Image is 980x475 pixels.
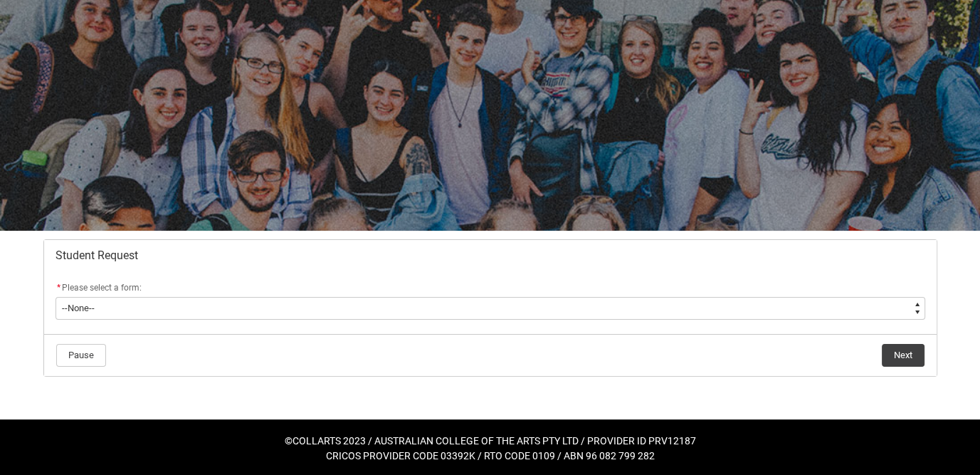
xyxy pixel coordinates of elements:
[56,249,138,263] span: Student Request
[43,239,937,377] article: Redu_Student_Request flow
[57,283,60,293] abbr: required
[62,283,142,293] span: Please select a form:
[882,344,924,367] button: Next
[56,344,106,367] button: Pause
